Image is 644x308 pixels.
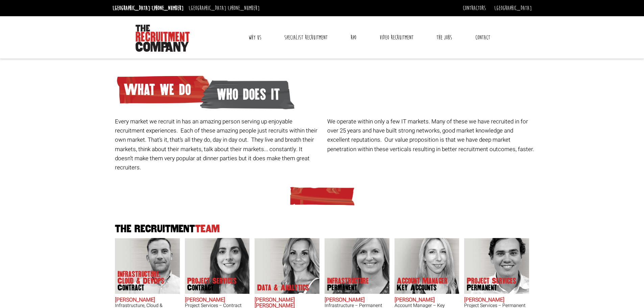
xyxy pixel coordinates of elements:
[115,238,180,294] img: Adam Eshet does Infrastructure, Cloud & DevOps Contract
[279,29,333,46] a: Specialist Recruitment
[113,224,532,234] h2: The Recruitment
[118,284,172,291] span: Contract
[327,278,369,291] p: Infrastructure
[325,238,389,294] img: Amanda Evans's Our Infrastructure Permanent
[464,303,529,308] h3: Project Services – Permanent
[187,284,237,291] span: Contract
[257,284,309,291] p: Data & Analytics
[228,4,260,12] a: [PHONE_NUMBER]
[345,29,361,46] a: RPO
[195,223,220,234] span: Team
[470,29,495,46] a: Contact
[467,278,516,291] p: Project Services
[111,3,185,14] li: [GEOGRAPHIC_DATA]:
[327,284,369,291] span: Permanent
[115,297,180,303] h2: [PERSON_NAME]
[187,3,261,14] li: [GEOGRAPHIC_DATA]:
[325,303,389,308] h3: Infrastructure – Permanent
[464,238,529,294] img: Sam McKay does Project Services Permanent
[463,4,486,12] a: Contractors
[394,238,459,294] img: Frankie Gaffney's our Account Manager Key Accounts
[494,4,532,12] a: [GEOGRAPHIC_DATA]
[375,29,419,46] a: Video Recruitment
[431,29,457,46] a: The Jobs
[115,117,322,172] p: Every market we recruit in has an amazing person serving up enjoyable recruitment experiences. Ea...
[243,29,266,46] a: Why Us
[533,145,534,153] span: .
[185,297,250,303] h2: [PERSON_NAME]
[327,117,534,154] p: We operate within only a few IT markets. Many of these we have recruited in for over 25 years and...
[397,284,448,291] span: Key Accounts
[185,238,249,294] img: Claire Sheerin does Project Services Contract
[187,278,237,291] p: Project Services
[255,238,319,294] img: Anna-Maria Julie does Data & Analytics
[118,271,172,291] p: Infrastructure, Cloud & DevOps
[136,25,190,52] img: The Recruitment Company
[325,297,389,303] h2: [PERSON_NAME]
[464,297,529,303] h2: [PERSON_NAME]
[185,303,250,308] h3: Project Services – Contract
[467,284,516,291] span: Permanent
[395,297,459,303] h2: [PERSON_NAME]
[152,4,184,12] a: [PHONE_NUMBER]
[397,278,448,291] p: Account Manager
